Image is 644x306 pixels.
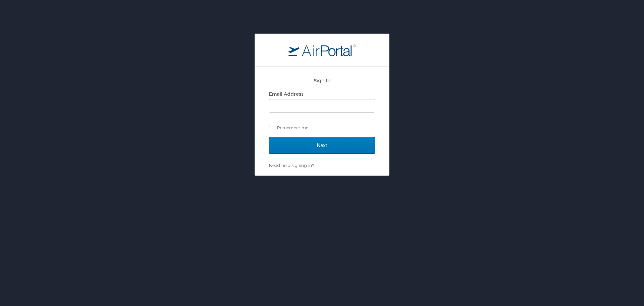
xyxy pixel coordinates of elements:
h2: Sign In [269,77,375,84]
label: Email Address [269,91,304,97]
a: Need help signing in? [269,163,314,168]
img: logo [288,44,356,56]
input: Next [269,137,375,154]
label: Remember me [269,123,375,133]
